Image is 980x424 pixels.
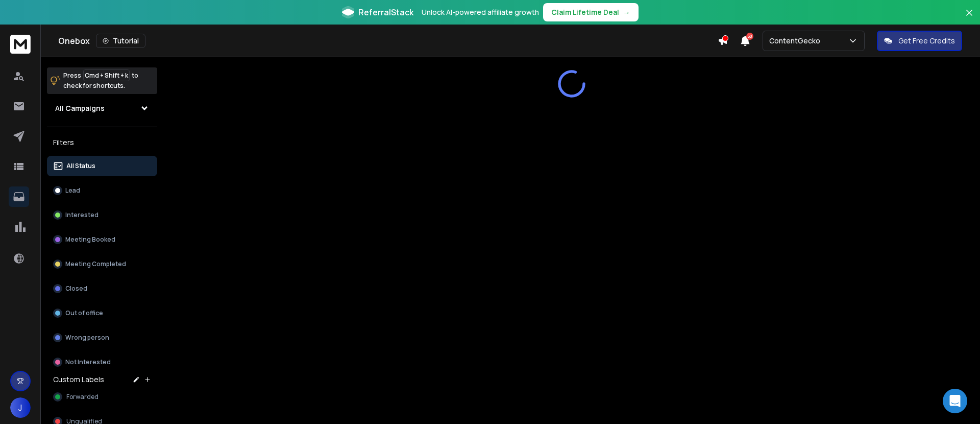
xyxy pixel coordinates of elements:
[58,34,718,48] div: Onebox
[47,98,157,119] button: All Campaigns
[47,278,157,299] button: Closed
[65,334,109,342] p: Wrong person
[47,352,157,372] button: Not Interested
[66,162,95,170] p: All Status
[63,70,138,91] p: Press to check for shortcuts.
[47,135,157,150] h3: Filters
[47,229,157,250] button: Meeting Booked
[66,393,99,401] span: Forwarded
[623,7,630,17] span: →
[47,327,157,348] button: Wrong person
[10,397,31,418] button: J
[47,205,157,225] button: Interested
[543,3,639,21] button: Claim Lifetime Deal→
[746,33,753,40] span: 50
[65,211,99,219] p: Interested
[53,374,104,385] h3: Custom Labels
[898,36,955,46] p: Get Free Credits
[83,69,130,81] span: Cmd + Shift + k
[47,254,157,274] button: Meeting Completed
[65,309,103,317] p: Out of office
[65,358,111,366] p: Not Interested
[55,103,105,113] h1: All Campaigns
[422,7,539,17] p: Unlock AI-powered affiliate growth
[47,180,157,201] button: Lead
[96,34,145,48] button: Tutorial
[877,31,962,51] button: Get Free Credits
[943,389,967,413] div: Open Intercom Messenger
[65,235,115,244] p: Meeting Booked
[65,260,126,268] p: Meeting Completed
[769,36,824,46] p: ContentGecko
[47,156,157,176] button: All Status
[963,6,976,31] button: Close banner
[65,285,87,293] p: Closed
[65,186,80,195] p: Lead
[47,303,157,323] button: Out of office
[358,6,413,18] span: ReferralStack
[47,387,157,407] button: Forwarded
